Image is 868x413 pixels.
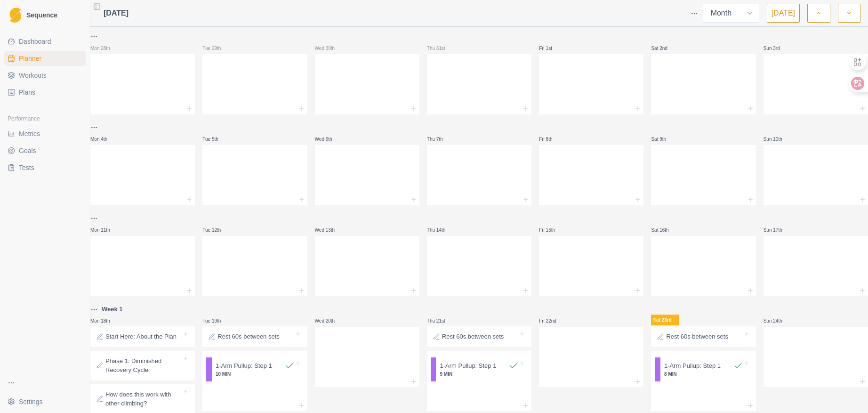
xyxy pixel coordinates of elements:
p: 10 MIN [216,371,294,378]
p: Mon 11th [90,227,119,234]
div: Start Here: About the Plan [90,326,195,347]
p: 1-Arm Pullup: Step 1 [664,361,721,371]
p: Thu 7th [427,136,455,143]
div: Rest 60s between sets [651,326,755,347]
p: Rest 60s between sets [442,332,504,341]
p: Week 1 [102,305,123,314]
button: [DATE] [767,4,800,23]
div: 1-Arm Pullup: Step 110 MIN [206,357,303,381]
span: Plans [19,88,35,97]
p: Sat 9th [651,136,679,143]
a: LogoSequence [4,4,86,26]
p: Sat 16th [651,227,679,234]
span: Goals [19,146,36,155]
p: Sat 23rd [651,315,679,325]
p: Sun 3rd [764,45,792,52]
a: Dashboard [4,34,86,49]
p: Thu 21st [427,317,455,324]
div: Rest 60s between sets [427,326,531,347]
p: Sun 17th [764,227,792,234]
p: Tue 12th [202,227,231,234]
div: Phase 1: Diminished Recovery Cycle [90,351,195,381]
p: Wed 13th [315,227,343,234]
p: 9 MIN [440,371,518,378]
button: Settings [4,394,86,409]
p: Tue 29th [202,45,231,52]
p: 1-Arm Pullup: Step 1 [440,361,496,371]
a: Metrics [4,126,86,141]
a: Workouts [4,68,86,83]
p: Mon 18th [90,317,119,324]
p: Sun 10th [764,136,792,143]
a: Planner [4,51,86,66]
p: 8 MIN [664,371,743,378]
div: 1-Arm Pullup: Step 18 MIN [655,357,752,381]
span: Workouts [19,71,47,80]
span: Tests [19,163,34,172]
div: Rest 60s between sets [202,326,307,347]
span: Sequence [26,12,57,18]
p: Wed 6th [315,136,343,143]
p: Mon 28th [90,45,119,52]
p: Wed 20th [315,317,343,324]
p: Fri 8th [539,136,567,143]
p: Thu 31st [427,45,455,52]
p: Mon 4th [90,136,119,143]
p: Wed 30th [315,45,343,52]
p: Thu 14th [427,227,455,234]
a: Goals [4,143,86,158]
span: Metrics [19,129,40,138]
p: Rest 60s between sets [666,332,728,341]
p: Sun 24th [764,317,792,324]
p: Sat 2nd [651,45,679,52]
p: Start Here: About the Plan [105,332,177,341]
p: Fri 15th [539,227,567,234]
span: Planner [19,54,41,63]
div: 1-Arm Pullup: Step 19 MIN [431,357,528,381]
p: Rest 60s between sets [217,332,280,341]
p: Phase 1: Diminished Recovery Cycle [105,356,182,375]
p: How does this work with other climbing? [105,390,182,408]
a: Tests [4,160,86,175]
span: Dashboard [19,37,51,46]
p: Fri 22nd [539,317,567,324]
span: [DATE] [104,8,129,19]
img: Logo [9,8,21,23]
a: Plans [4,85,86,100]
p: 1-Arm Pullup: Step 1 [216,361,272,371]
p: Fri 1st [539,45,567,52]
p: Tue 19th [202,317,231,324]
p: Tue 5th [202,136,231,143]
div: Performance [4,111,86,126]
